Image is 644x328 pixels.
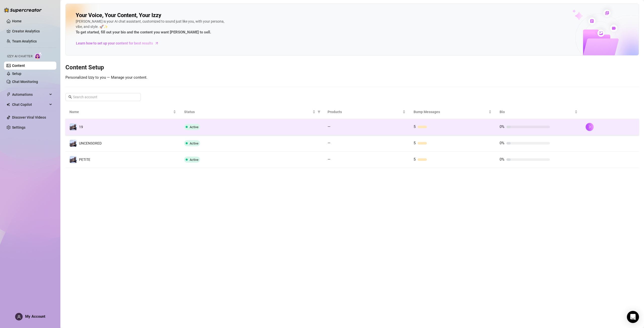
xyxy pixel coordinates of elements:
a: Team Analytics [12,39,37,43]
span: Active [190,142,198,145]
span: — [328,157,331,162]
th: Bump Messages [410,105,496,119]
span: UNCENSORED [79,141,102,145]
span: — [328,141,331,145]
button: right [586,123,594,131]
a: Discover Viral Videos [12,115,46,119]
img: 19 [70,123,77,130]
span: 5 [414,157,416,162]
span: filter [316,108,321,116]
input: Search account [73,94,134,100]
span: filter [317,110,320,113]
a: Setup [12,72,21,76]
span: 0% [500,124,504,129]
span: Bio [500,109,574,115]
span: 0% [500,157,504,162]
span: 5 [414,124,416,129]
th: Products [324,105,410,119]
span: Chat Copilot [12,101,48,109]
img: AI Chatter [34,52,42,59]
span: — [328,124,331,129]
a: Chat Monitoring [12,80,38,84]
span: 5 [414,141,416,145]
span: thunderbolt [7,92,11,97]
span: Active [190,158,198,162]
span: 19 [79,125,83,129]
span: search [68,95,72,99]
span: My Account [25,314,45,319]
span: Status [184,109,311,115]
th: Name [65,105,180,119]
span: PETITE [79,158,90,162]
strong: To get started, fill out your bio and the content you want [PERSON_NAME] to sell. [76,30,211,34]
img: ai-chatter-content-library-cLFOSyPT.png [561,4,639,55]
a: Home [12,19,22,23]
span: right [588,125,591,129]
a: Content [12,64,25,68]
span: 0% [500,141,504,145]
img: logo-BBDzfeDw.svg [4,8,42,13]
span: user [17,315,21,319]
span: Personalized Izzy to you — Manage your content. [65,75,147,80]
img: Chat Copilot [7,103,10,106]
span: Products [328,109,401,115]
span: Automations [12,90,48,99]
span: Active [190,125,198,129]
span: Bump Messages [414,109,488,115]
div: [PERSON_NAME] is your AI chat assistant, customized to sound just like you, with your persona, vi... [76,19,227,35]
th: Bio [496,105,582,119]
span: arrow-right [154,41,159,46]
h3: Content Setup [65,64,639,72]
h2: Your Voice, Your Content, Your Izzy [76,12,161,19]
span: Learn how to set up your content for best results [76,40,153,46]
span: Izzy AI Chatter [7,54,32,59]
th: Status [180,105,324,119]
span: Name [69,109,172,115]
img: UNCENSORED [70,140,77,147]
img: PETITE [70,156,77,163]
a: Settings [12,125,25,129]
a: Creator Analytics [12,27,52,35]
div: Open Intercom Messenger [627,311,639,323]
a: Learn how to set up your content for best results [76,39,163,47]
